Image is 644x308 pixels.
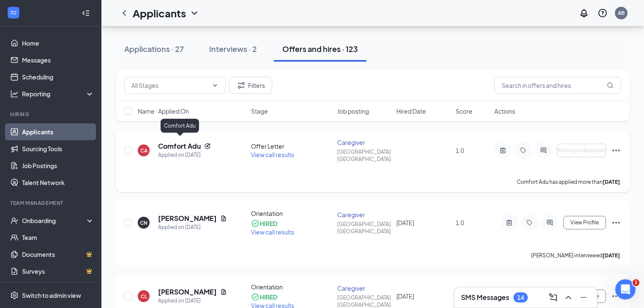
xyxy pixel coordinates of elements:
[598,8,608,18] svg: QuestionInfo
[140,147,147,154] div: CA
[396,292,414,300] span: [DATE]
[140,219,147,226] div: CN
[504,219,514,226] svg: ActiveNote
[556,147,607,153] span: Waiting on Applicant
[396,219,414,226] span: [DATE]
[22,157,94,174] a: Job Postings
[22,216,87,225] div: Onboarding
[563,292,573,303] svg: ChevronUp
[396,107,426,115] span: Hired Date
[22,229,94,246] a: Team
[220,215,227,222] svg: Document
[22,52,94,68] a: Messages
[220,289,227,295] svg: Document
[579,8,589,18] svg: Notifications
[22,246,94,263] a: DocumentsCrown
[9,8,18,17] svg: WorkstreamLogo
[548,292,558,303] svg: ComposeMessage
[22,174,94,191] a: Talent Network
[494,77,621,94] input: Search in offers and hires
[456,147,464,154] span: 1.0
[461,293,509,302] h3: SMS Messages
[251,219,259,228] svg: CheckmarkCircle
[498,147,508,154] svg: ActiveNote
[337,284,391,292] div: Caregiver
[158,287,217,297] h5: [PERSON_NAME]
[562,291,575,304] button: ChevronUp
[611,145,621,155] svg: Ellipses
[282,44,358,54] div: Offers and hires · 123
[212,82,218,89] svg: ChevronDown
[251,151,294,158] span: View call results
[607,82,614,89] svg: MagnifyingGlass
[611,218,621,228] svg: Ellipses
[337,221,391,235] div: [GEOGRAPHIC_DATA], [GEOGRAPHIC_DATA]
[557,144,606,157] button: Waiting on Applicant
[10,199,93,207] div: Team Management
[577,291,590,304] button: Minimize
[563,216,606,229] button: View Profile
[124,44,184,54] div: Applications · 27
[517,294,524,301] div: 14
[570,220,599,226] span: View Profile
[209,44,257,54] div: Interviews · 2
[494,107,515,115] span: Actions
[82,9,90,17] svg: Collapse
[236,80,246,90] svg: Filter
[189,8,199,18] svg: ChevronDown
[603,252,620,259] b: [DATE]
[456,107,472,115] span: Score
[22,68,94,85] a: Scheduling
[615,279,636,300] iframe: Intercom live chat
[138,107,189,115] span: Name · Applied On
[579,292,589,303] svg: Minimize
[611,291,621,301] svg: Ellipses
[545,219,555,226] svg: ActiveChat
[337,148,391,163] div: [GEOGRAPHIC_DATA], [GEOGRAPHIC_DATA]
[524,219,535,226] svg: Tag
[633,279,639,286] span: 1
[337,210,391,219] div: Caregiver
[158,297,227,305] div: Applied on [DATE]
[531,252,621,259] p: [PERSON_NAME] interviewed .
[251,293,259,301] svg: CheckmarkCircle
[22,123,94,140] a: Applicants
[158,223,227,232] div: Applied on [DATE]
[517,178,621,185] p: Comfort Adu has applied more than .
[251,142,332,150] div: Offer Letter
[158,151,211,159] div: Applied on [DATE]
[618,9,625,16] div: AB
[229,77,272,94] button: Filter Filters
[161,119,199,133] div: Comfort Adu
[131,81,208,90] input: All Stages
[10,90,19,98] svg: Analysis
[251,209,332,218] div: Orientation
[251,107,268,115] span: Stage
[22,35,94,52] a: Home
[456,219,464,226] span: 1.0
[204,143,211,150] svg: Reapply
[546,291,560,304] button: ComposeMessage
[603,179,620,185] b: [DATE]
[337,138,391,147] div: Caregiver
[158,142,201,151] h5: Comfort Adu
[518,147,528,154] svg: Tag
[10,291,19,300] svg: Settings
[141,293,147,300] div: CL
[260,293,277,301] div: HIRED
[337,107,369,115] span: Job posting
[22,90,95,98] div: Reporting
[10,111,93,118] div: Hiring
[133,6,186,20] h1: Applicants
[260,219,277,228] div: HIRED
[251,283,332,291] div: Orientation
[251,228,294,236] span: View call results
[22,263,94,280] a: SurveysCrown
[10,216,19,225] svg: UserCheck
[119,8,129,18] svg: ChevronLeft
[22,140,94,157] a: Sourcing Tools
[538,147,548,154] svg: ActiveChat
[158,214,217,223] h5: [PERSON_NAME]
[22,291,81,300] div: Switch to admin view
